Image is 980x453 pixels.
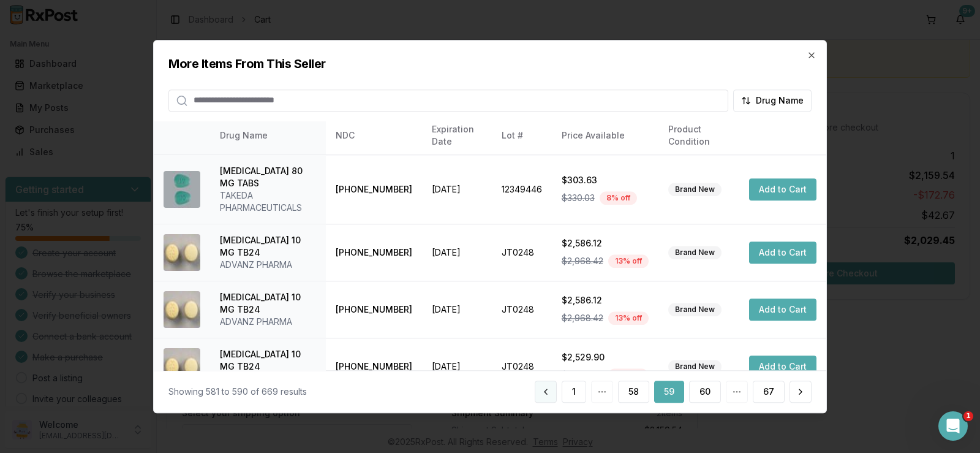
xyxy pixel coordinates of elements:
[608,254,649,268] div: 13 % off
[562,381,586,403] button: 1
[164,171,200,208] img: Uloric 80 MG TABS
[562,294,649,306] div: $2,586.12
[654,381,684,403] button: 59
[492,224,552,281] td: JT0248
[422,281,492,338] td: [DATE]
[422,155,492,224] td: [DATE]
[326,338,422,395] td: [PHONE_NUMBER]
[562,369,603,381] span: $2,968.42
[492,155,552,224] td: 12349446
[220,165,316,189] div: [MEDICAL_DATA] 80 MG TABS
[326,155,422,224] td: [PHONE_NUMBER]
[220,348,316,373] div: [MEDICAL_DATA] 10 MG TB24
[608,368,648,382] div: 15 % off
[220,189,316,214] div: TAKEDA PHARMACEUTICALS
[668,246,722,259] div: Brand New
[220,316,316,328] div: ADVANZ PHARMA
[562,351,649,364] div: $2,529.90
[600,191,637,205] div: 8 % off
[168,55,812,72] h2: More Items From This Seller
[562,237,649,249] div: $2,586.12
[562,192,595,204] span: $330.03
[658,121,739,151] th: Product Condition
[164,234,200,271] img: Uroxatral 10 MG TB24
[562,174,649,186] div: $303.63
[749,242,816,264] button: Add to Cart
[963,411,973,421] span: 1
[164,291,200,328] img: Uroxatral 10 MG TB24
[220,259,316,271] div: ADVANZ PHARMA
[668,303,722,316] div: Brand New
[210,121,326,151] th: Drug Name
[326,121,422,151] th: NDC
[938,411,968,441] iframe: Intercom live chat
[492,338,552,395] td: JT0248
[749,178,816,200] button: Add to Cart
[562,312,603,324] span: $2,968.42
[608,311,649,325] div: 13 % off
[492,281,552,338] td: JT0248
[749,299,816,321] button: Add to Cart
[749,356,816,378] button: Add to Cart
[668,360,722,373] div: Brand New
[220,291,316,316] div: [MEDICAL_DATA] 10 MG TB24
[492,121,552,151] th: Lot #
[756,94,804,107] span: Drug Name
[668,183,722,196] div: Brand New
[168,386,307,398] div: Showing 581 to 590 of 669 results
[753,381,785,403] button: 67
[326,281,422,338] td: [PHONE_NUMBER]
[422,338,492,395] td: [DATE]
[618,381,649,403] button: 58
[164,348,200,385] img: Uroxatral 10 MG TB24
[326,224,422,281] td: [PHONE_NUMBER]
[220,234,316,259] div: [MEDICAL_DATA] 10 MG TB24
[562,255,603,267] span: $2,968.42
[689,381,721,403] button: 60
[552,121,658,151] th: Price Available
[422,224,492,281] td: [DATE]
[422,121,492,151] th: Expiration Date
[733,89,812,112] button: Drug Name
